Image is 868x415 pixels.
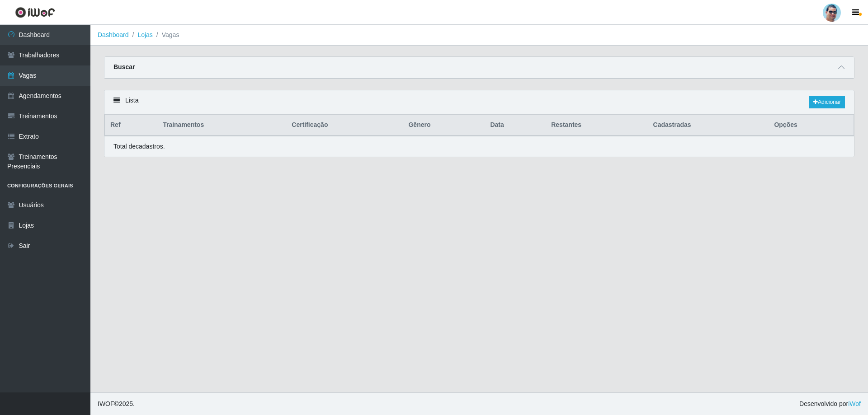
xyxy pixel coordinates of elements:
[105,115,158,136] th: Ref
[104,90,854,114] div: Lista
[137,31,152,38] a: Lojas
[153,30,179,40] li: Vagas
[769,115,854,136] th: Opções
[98,399,135,409] span: © 2025 .
[113,63,135,70] strong: Buscar
[113,142,165,151] p: Total de cadastros.
[15,7,55,18] img: CoreUI Logo
[648,115,769,136] th: Cadastradas
[546,115,647,136] th: Restantes
[98,31,129,38] a: Dashboard
[848,400,861,407] a: iWof
[485,115,546,136] th: Data
[799,399,861,409] span: Desenvolvido por
[157,115,286,136] th: Trainamentos
[90,25,868,46] nav: breadcrumb
[403,115,485,136] th: Gênero
[286,115,403,136] th: Certificação
[98,400,114,407] span: IWOF
[809,96,845,108] a: Adicionar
